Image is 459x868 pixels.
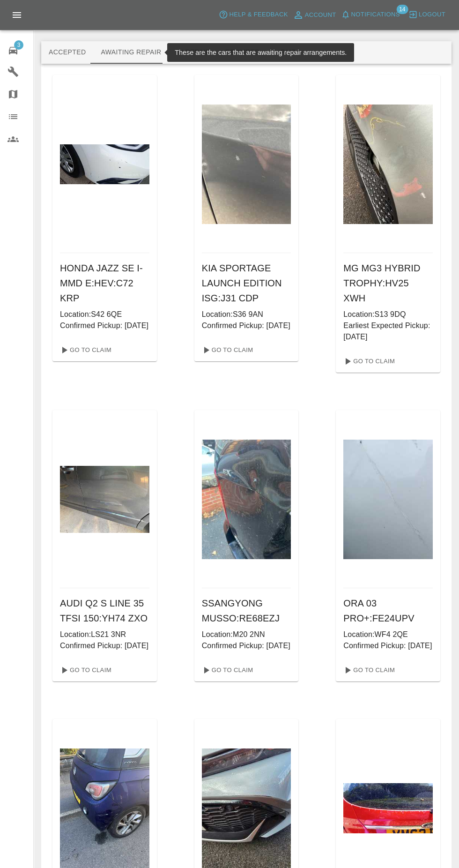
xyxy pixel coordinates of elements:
[56,343,114,358] a: Go To Claim
[169,41,218,64] button: In Repair
[60,640,149,651] p: Confirmed Pickup: [DATE]
[351,9,400,20] span: Notifications
[60,261,149,306] h6: HONDA JAZZ SE I-MMD E:HEV : C72 KRP
[340,663,397,678] a: Go To Claim
[419,9,445,20] span: Logout
[406,7,448,22] button: Logout
[60,309,149,320] p: Location: S42 6QE
[198,343,256,358] a: Go To Claim
[14,40,23,50] span: 3
[339,7,402,22] button: Notifications
[343,629,433,640] p: Location: WF4 2QE
[267,41,310,64] button: Paid
[343,640,433,651] p: Confirmed Pickup: [DATE]
[305,10,336,21] span: Account
[343,309,433,320] p: Location: S13 9DQ
[41,41,93,64] button: Accepted
[290,7,339,22] a: Account
[198,663,256,678] a: Go To Claim
[60,320,149,331] p: Confirmed Pickup: [DATE]
[218,41,267,64] button: Repaired
[340,354,397,369] a: Go To Claim
[216,7,290,22] button: Help & Feedback
[202,320,291,331] p: Confirmed Pickup: [DATE]
[56,663,114,678] a: Go To Claim
[343,261,433,306] h6: MG MG3 HYBRID TROPHY : HV25 XWH
[202,596,291,626] h6: SSANGYONG MUSSO : RE68EZJ
[343,596,433,626] h6: ORA 03 PRO+ : FE24UPV
[343,320,433,343] p: Earliest Expected Pickup: [DATE]
[6,4,28,26] button: Open drawer
[60,629,149,640] p: Location: LS21 3NR
[229,9,288,20] span: Help & Feedback
[93,41,169,64] button: Awaiting Repair
[202,261,291,306] h6: KIA SPORTAGE LAUNCH EDITION ISG : J31 CDP
[202,309,291,320] p: Location: S36 9AN
[396,5,408,14] span: 14
[202,629,291,640] p: Location: M20 2NN
[202,640,291,651] p: Confirmed Pickup: [DATE]
[60,596,149,626] h6: AUDI Q2 S LINE 35 TFSI 150 : YH74 ZXO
